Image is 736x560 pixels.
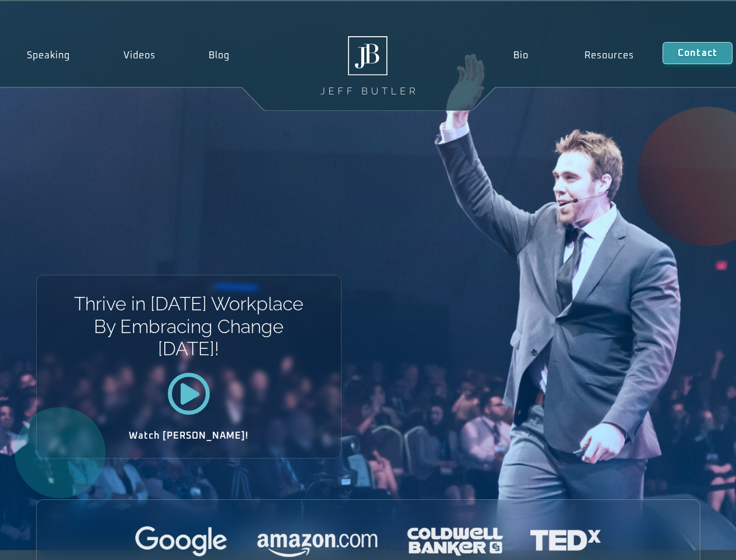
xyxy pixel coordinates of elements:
a: Bio [485,42,557,69]
h2: Watch [PERSON_NAME]! [78,431,300,440]
a: Videos [97,42,182,69]
span: Contact [678,48,717,58]
a: Blog [182,42,256,69]
a: Contact [663,42,733,64]
h1: Thrive in [DATE] Workplace By Embracing Change [DATE]! [73,293,304,360]
nav: Menu [485,42,662,69]
a: Resources [557,42,663,69]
